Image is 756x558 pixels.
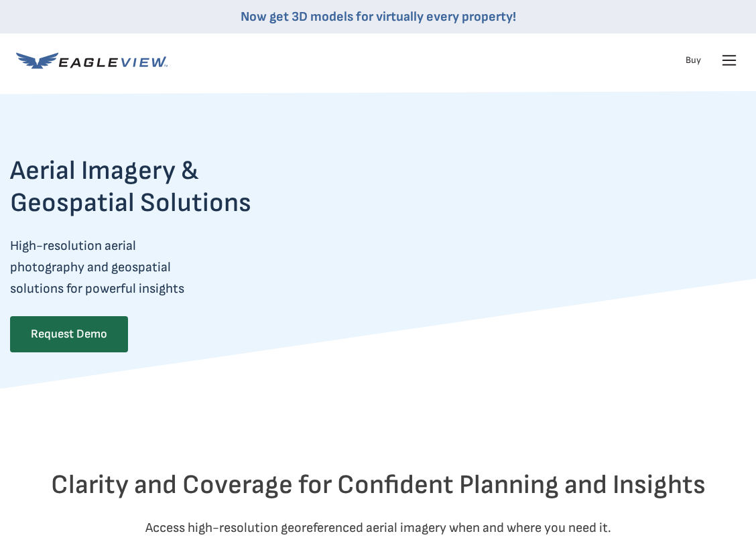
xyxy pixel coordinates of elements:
[241,9,516,25] a: Now get 3D models for virtually every property!
[686,54,701,66] a: Buy
[10,155,284,219] h2: Aerial Imagery & Geospatial Solutions
[10,517,746,539] p: Access high-resolution georeferenced aerial imagery when and where you need it.
[10,469,746,501] h2: Clarity and Coverage for Confident Planning and Insights
[10,235,284,299] p: High-resolution aerial photography and geospatial solutions for powerful insights
[10,316,128,352] a: Request Demo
